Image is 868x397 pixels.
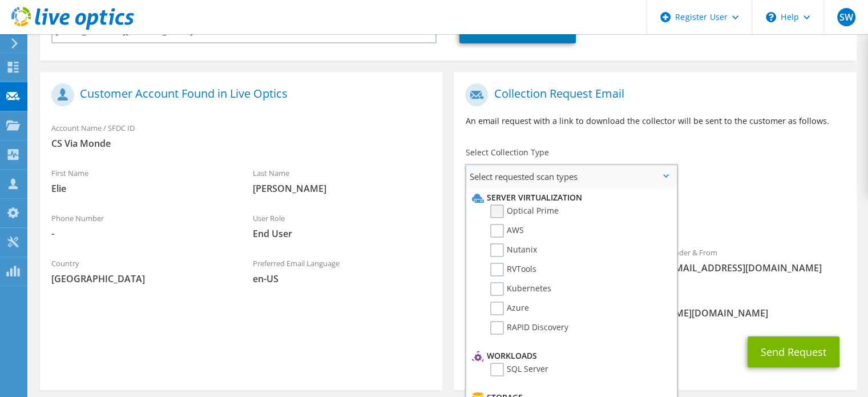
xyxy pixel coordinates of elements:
[490,263,536,276] label: RVTools
[51,182,230,195] span: Elie
[667,262,845,274] span: [EMAIL_ADDRESS][DOMAIN_NAME]
[241,206,443,246] div: User Role
[253,272,431,285] span: en-US
[241,251,443,291] div: Preferred Email Language
[469,191,671,204] li: Server Virtualization
[51,83,425,106] h1: Customer Account Found in Live Optics
[454,193,856,235] div: Requested Collections
[465,83,839,106] h1: Collection Request Email
[490,363,548,376] label: SQL Server
[490,243,537,257] label: Nutanix
[51,227,230,240] span: -
[51,137,431,150] span: CS Via Monde
[465,115,845,127] p: An email request with a link to download the collector will be sent to the customer as follows.
[655,240,857,280] div: Sender & From
[40,206,241,246] div: Phone Number
[469,349,671,363] li: Workloads
[490,321,568,335] label: RAPID Discovery
[253,227,431,240] span: End User
[766,12,776,22] svg: \n
[454,286,856,325] div: CC & Reply To
[40,251,241,291] div: Country
[748,336,839,367] button: Send Request
[490,302,529,315] label: Azure
[837,8,855,26] span: SW
[490,204,559,218] label: Optical Prime
[490,224,524,238] label: AWS
[465,147,548,158] label: Select Collection Type
[40,116,442,155] div: Account Name / SFDC ID
[241,161,443,200] div: Last Name
[40,161,241,200] div: First Name
[253,182,431,195] span: [PERSON_NAME]
[51,272,230,285] span: [GEOGRAPHIC_DATA]
[490,282,551,296] label: Kubernetes
[466,165,676,188] span: Select requested scan types
[454,240,655,280] div: To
